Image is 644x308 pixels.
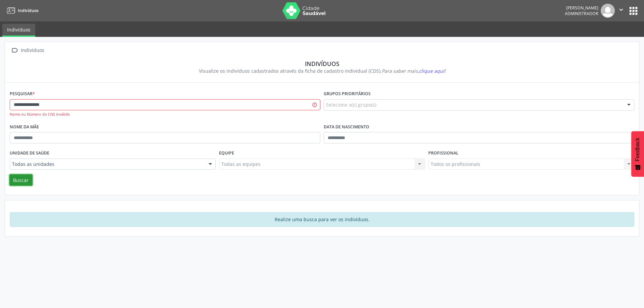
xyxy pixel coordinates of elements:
div: [PERSON_NAME] [565,5,598,11]
div: Indivíduos [19,46,45,55]
label: Grupos prioritários [324,89,371,99]
span: Selecione o(s) grupo(s) [326,101,376,108]
a: Indivíduos [2,24,35,37]
a: Indivíduos [5,5,39,16]
i:  [10,46,19,55]
label: Pesquisar [10,89,35,99]
label: Nome da mãe [10,122,39,132]
label: Equipe [219,148,234,159]
div: Indivíduos [14,60,630,67]
span: clique aqui! [419,68,445,74]
span: Indivíduos [18,8,39,13]
a:  Indivíduos [10,46,45,55]
label: Data de nascimento [324,122,369,132]
button: Feedback - Mostrar pesquisa [631,131,644,177]
img: img [601,4,615,18]
button: Buscar [9,174,33,186]
button: apps [628,5,639,17]
div: Visualize os indivíduos cadastrados através da ficha de cadastro individual (CDS). [14,67,630,74]
div: Realize uma busca para ver os indivíduos. [10,212,634,227]
button:  [615,4,628,18]
div: Nome ou Número do CNS inválido [10,112,320,117]
label: Profissional [428,148,459,159]
span: Administrador [565,11,598,16]
i: Para saber mais, [382,68,445,74]
span: Feedback [635,138,641,161]
label: Unidade de saúde [10,148,49,159]
span: Todas as unidades [12,161,202,168]
i:  [618,6,625,13]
